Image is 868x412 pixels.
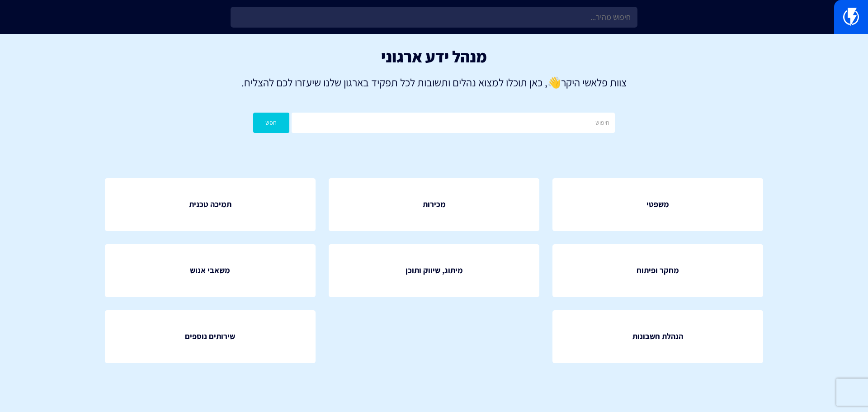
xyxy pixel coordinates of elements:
[329,178,539,231] a: מכירות
[105,244,316,297] a: משאבי אנוש
[552,310,763,363] a: הנהלת חשבונות
[329,244,539,297] a: מיתוג, שיווק ותוכן
[14,75,854,90] p: צוות פלאשי היקר , כאן תוכלו למצוא נהלים ותשובות לכל תפקיד בארגון שלנו שיעזרו לכם להצליח.
[292,113,615,133] input: חיפוש
[547,75,561,90] strong: 👋
[253,113,289,133] button: חפש
[637,265,679,276] span: מחקר ופיתוח
[423,199,446,210] span: מכירות
[105,178,316,231] a: תמיכה טכנית
[231,7,637,28] input: חיפוש מהיר...
[552,244,763,297] a: מחקר ופיתוח
[632,331,683,342] span: הנהלת חשבונות
[190,265,230,276] span: משאבי אנוש
[552,178,763,231] a: משפטי
[105,310,316,363] a: שירותים נוספים
[185,331,235,342] span: שירותים נוספים
[646,199,669,210] span: משפטי
[406,265,463,276] span: מיתוג, שיווק ותוכן
[14,47,854,66] h1: מנהל ידע ארגוני
[189,199,231,210] span: תמיכה טכנית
